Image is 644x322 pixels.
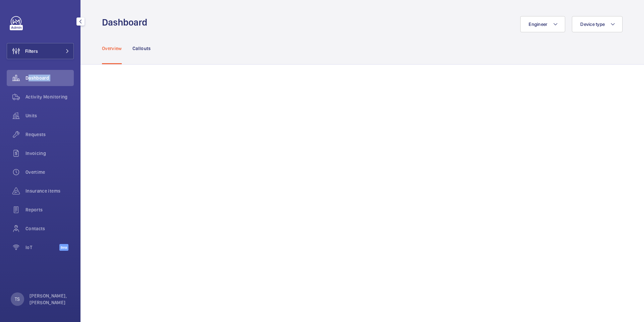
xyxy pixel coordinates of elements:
span: Engineer [529,22,547,27]
p: Overview [102,45,122,52]
h1: Dashboard [102,16,151,29]
span: Requests [25,131,74,138]
span: Activity Monitoring [25,93,74,100]
button: Filters [7,43,74,59]
span: Filters [25,48,38,54]
span: Device type [580,22,605,27]
p: [PERSON_NAME], [PERSON_NAME] [30,292,70,306]
p: Callouts [132,45,151,52]
span: Dashboard [25,75,74,81]
p: TS [15,296,20,303]
span: Reports [25,206,74,213]
span: Contacts [25,225,74,232]
span: Invoicing [25,150,74,157]
span: Units [25,112,74,119]
button: Device type [572,16,623,32]
button: Engineer [520,16,565,32]
span: IoT [25,244,59,251]
span: Beta [59,244,68,251]
span: Overtime [25,169,74,175]
span: Insurance items [25,188,74,194]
